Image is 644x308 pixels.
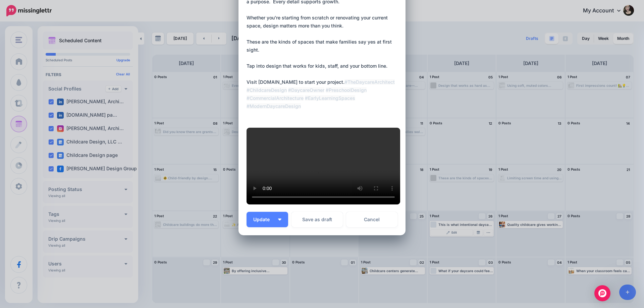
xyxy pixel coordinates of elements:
[291,212,343,227] button: Save as draft
[594,285,610,301] div: Open Intercom Messenger
[247,212,288,227] button: Update
[253,217,275,222] span: Update
[346,212,397,227] a: Cancel
[278,219,281,221] img: arrow-down-white.png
